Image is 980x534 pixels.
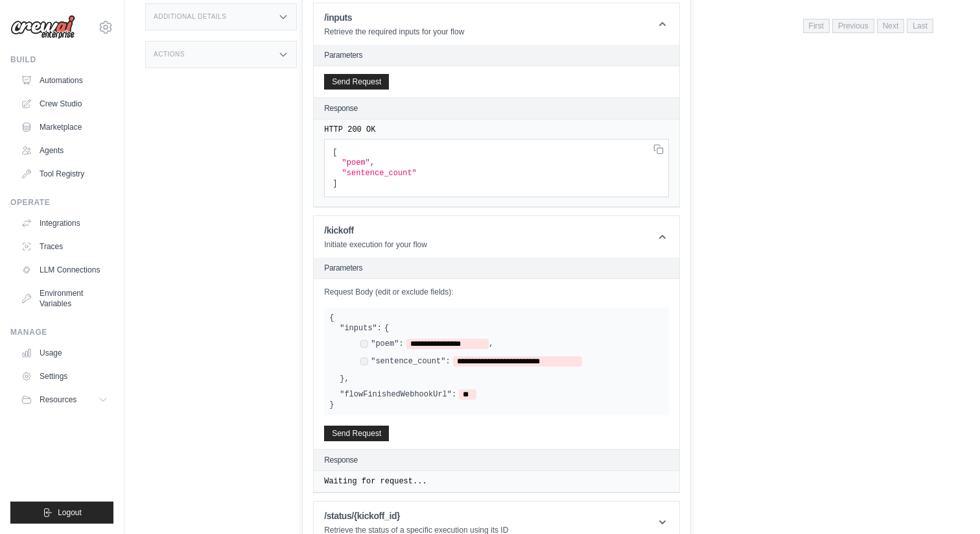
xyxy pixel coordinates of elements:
span: , [344,374,349,384]
p: Initiate execution for your flow [324,239,427,250]
a: Automations [16,70,113,91]
a: Environment Variables [16,283,113,314]
pre: Waiting for request... [324,476,669,487]
span: { [329,313,334,322]
label: Request Body (edit or exclude fields): [324,287,669,297]
p: Retrieve the required inputs for your flow [324,27,464,37]
button: Send Request [324,74,389,90]
h1: /kickoff [324,224,427,237]
span: Last [907,19,933,33]
img: Logo [10,15,75,40]
h1: /inputs [324,11,464,24]
span: } [340,374,344,384]
span: } [329,400,334,409]
a: Agents [16,140,113,161]
pre: HTTP 200 OK [324,125,669,135]
h2: Response [324,103,358,114]
a: Marketplace [16,117,113,138]
span: Previous [832,19,874,33]
label: "inputs": [340,323,382,334]
a: Crew Studio [16,93,113,114]
span: Next [877,19,905,33]
label: "sentence_count": [371,356,450,367]
nav: Pagination [803,19,933,33]
a: Settings [16,366,113,387]
button: Resources [16,389,113,410]
h2: Parameters [324,263,669,273]
label: "poem": [371,339,403,349]
a: Usage [16,343,113,363]
button: Logout [10,502,113,524]
label: "flowFinishedWebhookUrl": [340,389,456,400]
span: [ [332,148,337,157]
button: Send Request [324,426,389,441]
a: Tool Registry [16,164,113,184]
a: Integrations [16,213,113,234]
span: Logout [58,507,82,518]
div: Manage [10,327,113,337]
h3: Actions [154,51,185,58]
h2: Parameters [324,50,669,60]
span: { [384,323,389,334]
a: Traces [16,236,113,257]
div: Build [10,55,113,65]
a: LLM Connections [16,260,113,280]
h1: /status/{kickoff_id} [324,509,508,522]
span: ] [332,179,337,188]
span: "sentence_count" [342,169,417,178]
span: First [803,19,830,33]
div: Operate [10,197,113,208]
span: , [489,339,493,349]
span: , [370,158,375,167]
span: "poem" [342,158,370,167]
h2: Response [324,455,358,465]
span: Resources [40,394,76,405]
h3: Additional Details [154,13,226,21]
